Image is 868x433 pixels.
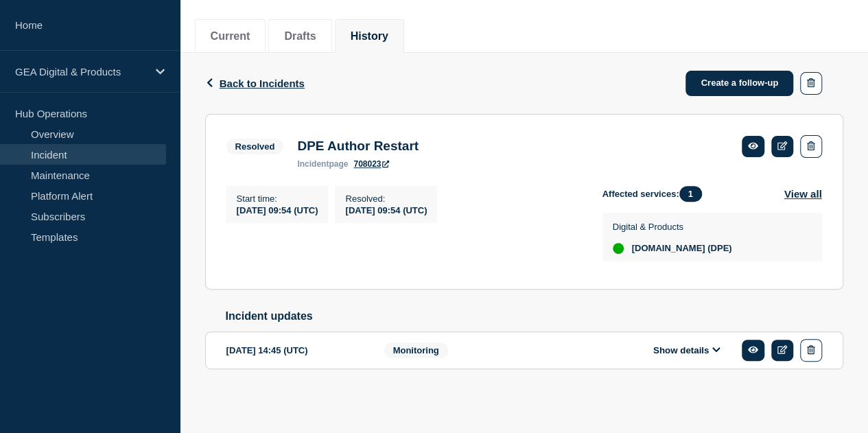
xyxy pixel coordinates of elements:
p: page [297,159,348,169]
button: Show details [649,344,725,356]
span: Back to Incidents [220,78,305,89]
p: Start time : [237,194,318,204]
button: View all [784,186,822,202]
h2: Incident updates [226,310,843,323]
div: [DATE] 14:45 (UTC) [226,339,364,362]
span: Affected services: [602,186,709,202]
span: 1 [679,186,702,202]
span: Monitoring [384,342,448,358]
span: Resolved [226,139,284,154]
a: Create a follow-up [685,71,793,96]
button: Drafts [284,30,316,43]
p: GEA Digital & Products [15,66,147,78]
p: Digital & Products [613,222,732,232]
h3: DPE Author Restart [297,139,419,154]
span: incident [297,159,329,169]
button: Back to Incidents [205,78,305,89]
span: [DOMAIN_NAME] (DPE) [632,243,732,254]
span: [DATE] 09:54 (UTC) [345,205,427,215]
button: Current [211,30,250,43]
p: Resolved : [345,194,427,204]
span: [DATE] 09:54 (UTC) [237,205,318,215]
div: up [613,243,624,254]
a: 708023 [353,159,389,169]
button: History [351,30,388,43]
